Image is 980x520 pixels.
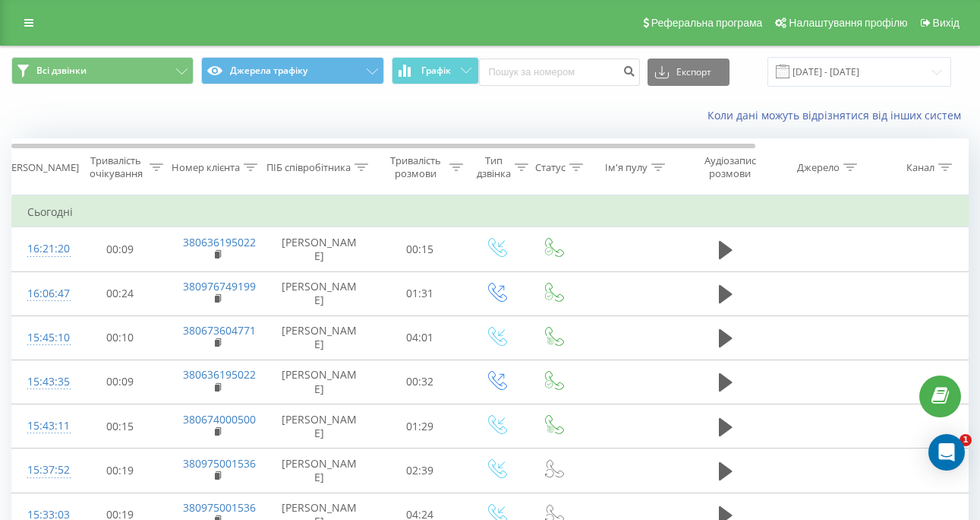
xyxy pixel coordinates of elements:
[183,235,256,249] a: 380636195022
[266,315,373,360] td: [PERSON_NAME]
[605,161,648,174] div: Ім'я пулу
[27,323,58,353] div: 15:45:10
[73,360,168,404] td: 00:09
[928,434,965,471] div: Open Intercom Messenger
[797,161,840,174] div: Джерело
[906,161,934,174] div: Канал
[27,279,58,309] div: 16:06:47
[73,227,168,271] td: 00:09
[266,404,373,449] td: [PERSON_NAME]
[373,227,468,271] td: 00:15
[27,367,58,397] div: 15:43:35
[266,161,351,174] div: ПІБ співробітника
[693,154,767,180] div: Аудіозапис розмови
[373,315,468,360] td: 04:01
[172,161,240,174] div: Номер клієнта
[11,57,194,84] button: Всі дзвінки
[386,154,446,180] div: Тривалість розмови
[960,434,972,446] span: 1
[266,271,373,315] td: [PERSON_NAME]
[27,455,58,485] div: 15:37:52
[651,17,763,29] span: Реферальна програма
[2,161,79,174] div: [PERSON_NAME]
[266,360,373,404] td: [PERSON_NAME]
[392,57,479,84] button: Графік
[27,234,58,264] div: 16:21:20
[36,65,87,77] span: Всі дзвінки
[86,154,146,180] div: Тривалість очікування
[477,154,511,180] div: Тип дзвінка
[479,59,640,86] input: Пошук за номером
[373,271,468,315] td: 01:31
[73,449,168,493] td: 00:19
[373,449,468,493] td: 02:39
[73,315,168,360] td: 00:10
[73,404,168,449] td: 00:15
[535,161,566,174] div: Статус
[183,367,256,382] a: 380636195022
[183,323,256,338] a: 380673604771
[266,449,373,493] td: [PERSON_NAME]
[27,411,58,441] div: 15:43:11
[73,271,168,315] td: 00:24
[266,227,373,271] td: [PERSON_NAME]
[373,404,468,449] td: 01:29
[933,17,960,29] span: Вихід
[789,17,907,29] span: Налаштування профілю
[183,279,256,293] a: 380976749199
[183,456,256,471] a: 380975001536
[201,57,383,84] button: Джерела трафіку
[421,65,451,76] span: Графік
[183,412,256,426] a: 380674000500
[183,500,256,515] a: 380975001536
[648,59,729,86] button: Експорт
[373,360,468,404] td: 00:32
[707,108,969,122] a: Коли дані можуть відрізнятися вiд інших систем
